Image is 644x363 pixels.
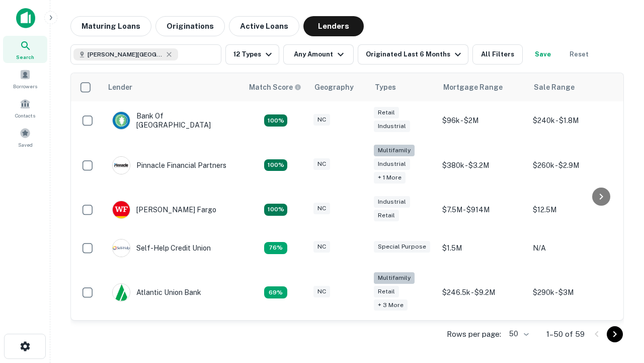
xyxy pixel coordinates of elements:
td: $240k - $1.8M [528,101,618,140]
td: $7.5M - $914M [437,191,528,229]
th: Lender [102,73,243,101]
a: Contacts [3,94,47,122]
th: Mortgage Range [437,73,528,101]
div: Capitalize uses an advanced AI algorithm to match your search with the best lender. The match sco... [249,82,301,93]
div: + 3 more [374,299,408,311]
div: NC [313,114,330,126]
div: NC [313,203,330,214]
div: Retail [374,286,399,297]
button: Any Amount [283,44,354,65]
td: $12.5M [528,191,618,229]
span: Saved [18,141,33,149]
div: [PERSON_NAME] Fargo [112,201,216,219]
div: 50 [505,327,530,341]
div: Geography [314,81,354,93]
img: picture [113,201,130,218]
div: Pinnacle Financial Partners [112,156,226,174]
p: 1–50 of 59 [546,328,585,340]
span: [PERSON_NAME][GEOGRAPHIC_DATA], [GEOGRAPHIC_DATA] [88,50,163,59]
div: Types [375,81,396,93]
div: Self-help Credit Union [112,239,211,257]
p: Rows per page: [447,328,501,340]
div: Multifamily [374,145,415,156]
div: NC [313,241,330,253]
button: Originated Last 6 Months [358,44,468,65]
span: Borrowers [13,82,37,90]
div: Sale Range [534,81,575,93]
div: Multifamily [374,272,415,284]
th: Geography [308,73,369,101]
button: Save your search to get updates of matches that match your search criteria. [527,44,559,65]
td: $260k - $2.9M [528,140,618,191]
img: picture [113,239,130,257]
td: $1.5M [437,229,528,267]
th: Types [369,73,437,101]
div: NC [313,286,330,297]
div: Mortgage Range [443,81,503,93]
div: Atlantic Union Bank [112,283,201,301]
div: Retail [374,107,399,118]
td: $290k - $3M [528,267,618,318]
iframe: Chat Widget [594,250,644,298]
button: Maturing Loans [70,16,151,36]
span: Search [16,53,34,61]
img: capitalize-icon.png [16,8,35,28]
div: Retail [374,210,399,221]
div: Matching Properties: 15, hasApolloMatch: undefined [264,114,287,127]
div: Matching Properties: 26, hasApolloMatch: undefined [264,159,287,171]
div: Matching Properties: 10, hasApolloMatch: undefined [264,286,287,298]
h6: Match Score [249,82,299,93]
td: $246.5k - $9.2M [437,267,528,318]
button: Active Loans [229,16,299,36]
div: Matching Properties: 11, hasApolloMatch: undefined [264,242,287,254]
img: picture [113,112,130,129]
div: Special Purpose [374,241,430,253]
th: Capitalize uses an advanced AI algorithm to match your search with the best lender. The match sco... [243,73,308,101]
div: NC [313,158,330,170]
div: Industrial [374,196,410,208]
th: Sale Range [528,73,618,101]
div: Matching Properties: 15, hasApolloMatch: undefined [264,204,287,216]
button: All Filters [472,44,523,65]
div: Bank Of [GEOGRAPHIC_DATA] [112,111,233,130]
div: + 1 more [374,172,406,184]
div: Lender [108,81,132,93]
button: Originations [155,16,225,36]
div: Industrial [374,158,410,170]
img: picture [113,284,130,301]
button: Lenders [303,16,364,36]
span: Contacts [15,111,35,119]
button: Go to next page [607,326,623,342]
button: 12 Types [225,44,279,65]
td: N/A [528,229,618,267]
a: Search [3,36,47,63]
div: Originated Last 6 Months [366,48,464,60]
td: $380k - $3.2M [437,140,528,191]
td: $96k - $2M [437,101,528,140]
button: Reset [563,44,595,65]
div: Industrial [374,120,410,132]
img: picture [113,157,130,174]
a: Saved [3,124,47,151]
a: Borrowers [3,65,47,92]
